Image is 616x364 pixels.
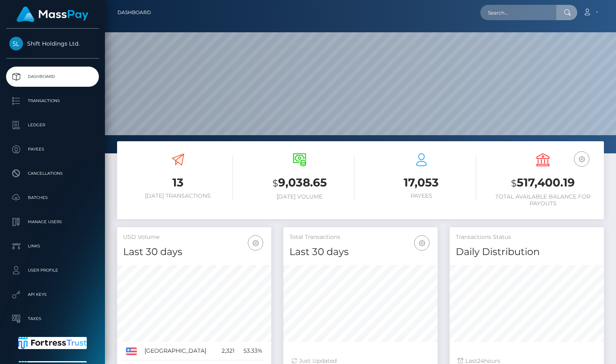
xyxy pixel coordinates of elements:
[9,264,96,276] p: User Profile
[9,71,96,83] p: Dashboard
[511,178,517,189] small: $
[245,193,355,200] h6: [DATE] Volume
[17,6,88,22] img: MassPay Logo
[6,67,99,87] a: Dashboard
[480,5,556,20] input: Search...
[6,91,99,111] a: Transactions
[6,163,99,184] a: Cancellations
[9,216,96,228] p: Manage Users
[6,212,99,232] a: Manage Users
[367,192,476,199] h6: Payees
[117,4,151,21] a: Dashboard
[6,115,99,135] a: Ledger
[488,175,598,191] h3: 517,400.19
[9,240,96,252] p: Links
[217,342,237,360] td: 2,321
[9,143,96,155] p: Payees
[9,289,96,301] p: API Keys
[142,342,217,360] td: [GEOGRAPHIC_DATA]
[289,245,432,259] h4: Last 30 days
[6,188,99,208] a: Batches
[456,233,598,241] h5: Transactions Status
[123,233,265,241] h5: USD Volume
[456,245,598,259] h4: Daily Distribution
[6,236,99,256] a: Links
[123,175,233,190] h3: 13
[9,37,23,50] img: Shift Holdings Ltd.
[6,285,99,305] a: API Keys
[6,139,99,159] a: Payees
[9,119,96,131] p: Ledger
[272,178,278,189] small: $
[9,192,96,204] p: Batches
[6,40,99,47] span: Shift Holdings Ltd.
[9,167,96,180] p: Cancellations
[237,342,265,360] td: 53.33%
[367,175,476,190] h3: 17,053
[9,95,96,107] p: Transactions
[6,309,99,329] a: Taxes
[289,233,432,241] h5: Total Transactions
[126,347,137,355] img: US.png
[6,260,99,280] a: User Profile
[18,337,87,349] img: Fortress Trust
[123,192,233,199] h6: [DATE] Transactions
[123,245,265,259] h4: Last 30 days
[488,193,598,207] h6: Total Available Balance for Payouts
[245,175,355,191] h3: 9,038.65
[9,313,96,325] p: Taxes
